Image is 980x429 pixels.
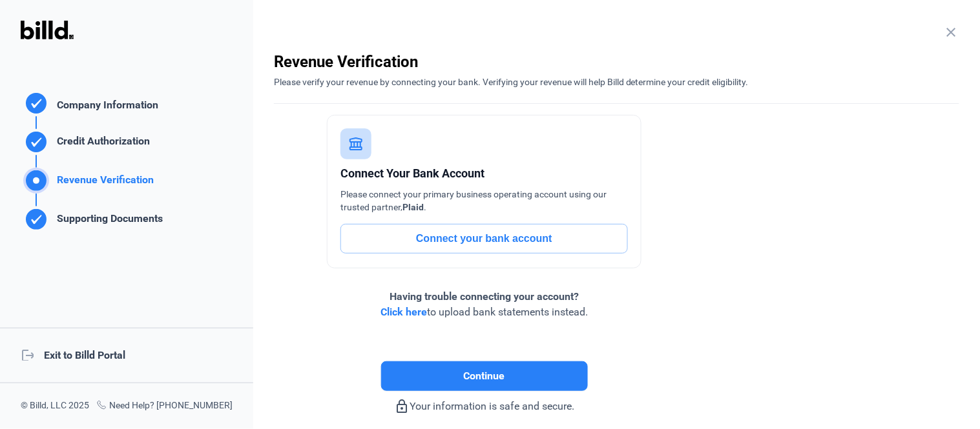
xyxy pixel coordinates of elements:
div: Your information is safe and secure. [274,391,694,414]
div: Supporting Documents [52,211,163,232]
div: Please connect your primary business operating account using our trusted partner, . [340,188,628,214]
button: Connect your bank account [340,224,628,254]
div: to upload bank statements instead. [381,289,588,320]
div: Revenue Verification [52,172,154,194]
div: Need Help? [PHONE_NUMBER] [96,399,233,414]
mat-icon: logout [21,348,34,361]
mat-icon: lock_outline [394,399,410,414]
span: Continue [464,368,505,384]
span: Plaid [402,202,424,212]
div: © Billd, LLC 2025 [21,399,89,414]
mat-icon: close [944,25,959,40]
span: Click here [381,306,427,318]
div: Credit Authorization [52,134,150,155]
div: Company Information [52,97,158,116]
span: Having trouble connecting your account? [390,290,579,303]
img: Billd Logo [21,21,74,39]
div: Revenue Verification [274,52,959,72]
div: Connect Your Bank Account [340,165,628,183]
div: Please verify your revenue by connecting your bank. Verifying your revenue will help Billd determ... [274,72,959,88]
button: Continue [381,361,588,391]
